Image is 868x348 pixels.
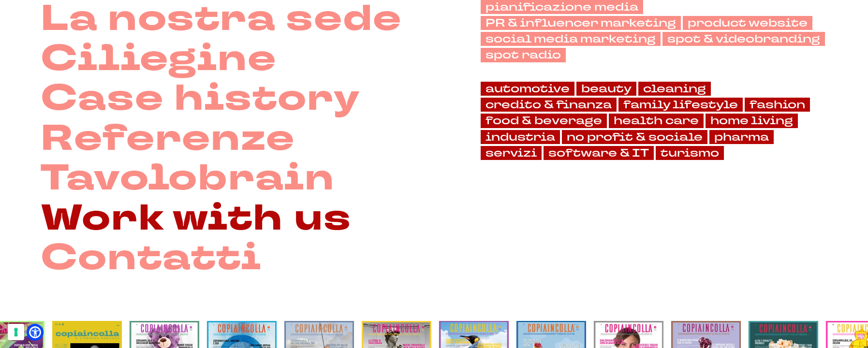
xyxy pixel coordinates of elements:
button: Le tue preferenze relative al consenso per le tecnologie di tracciamento [8,324,24,340]
a: Case history [41,79,360,119]
a: product website [683,16,812,30]
a: Work with us [41,199,352,239]
a: servizi [481,146,542,160]
a: cleaning [638,82,711,96]
a: fashion [745,98,810,112]
a: software & IT [544,146,654,160]
a: automotive [481,82,574,96]
a: pharma [709,130,774,144]
a: PR & influencer marketing [481,16,681,30]
a: family lifestyle [618,98,743,112]
a: turismo [656,146,724,160]
a: spot & videobranding [662,32,825,46]
a: Referenze [41,119,295,159]
a: Ciliegine [41,39,277,79]
a: Contatti [41,238,262,278]
a: food & beverage [481,114,607,128]
a: spot radio [481,48,566,62]
a: credito & finanza [481,98,617,112]
a: health care [609,114,704,128]
a: industria [481,130,560,144]
a: social media marketing [481,32,661,46]
a: beauty [576,82,636,96]
a: home living [706,114,798,128]
a: no profit & sociale [562,130,707,144]
a: Open Accessibility Menu [29,326,41,338]
a: Tavolobrain [41,159,335,199]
